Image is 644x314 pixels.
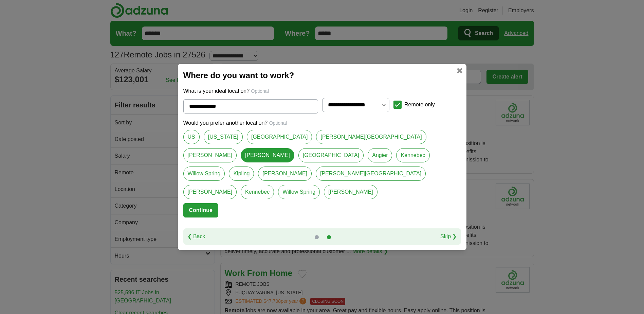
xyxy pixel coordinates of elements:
[316,167,426,181] a: [PERSON_NAME][GEOGRAPHIC_DATA]
[183,203,218,217] button: Continue
[251,88,269,94] span: Optional
[204,130,243,144] a: [US_STATE]
[183,167,225,181] a: Willow Spring
[187,232,205,241] a: ❮ Back
[183,119,461,127] p: Would you prefer another location?
[404,101,435,109] label: Remote only
[258,167,312,181] a: [PERSON_NAME]
[316,130,426,144] a: [PERSON_NAME][GEOGRAPHIC_DATA]
[183,148,237,162] a: [PERSON_NAME]
[269,120,287,126] span: Optional
[368,148,392,162] a: Angier
[324,185,378,199] a: [PERSON_NAME]
[247,130,312,144] a: [GEOGRAPHIC_DATA]
[183,69,461,82] h2: Where do you want to work?
[183,130,200,144] a: US
[183,87,461,95] p: What is your ideal location?
[183,185,237,199] a: [PERSON_NAME]
[241,148,294,162] a: [PERSON_NAME]
[278,185,320,199] a: Willow Spring
[229,167,254,181] a: Kipling
[241,185,274,199] a: Kennebec
[396,148,429,162] a: Kennebec
[440,232,457,241] a: Skip ❯
[298,148,364,162] a: [GEOGRAPHIC_DATA]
